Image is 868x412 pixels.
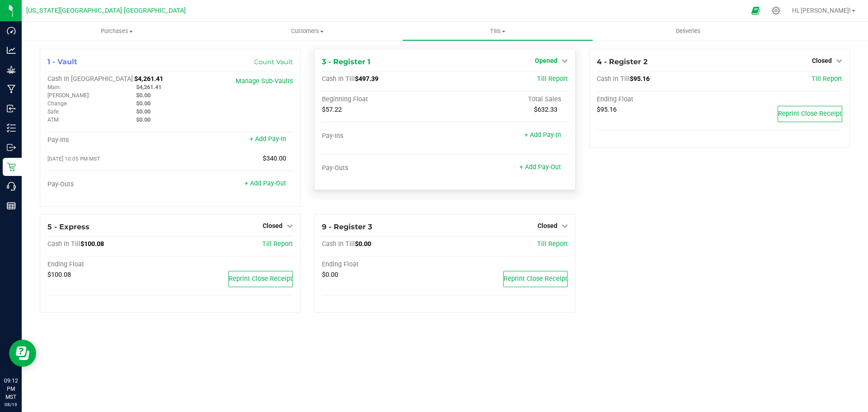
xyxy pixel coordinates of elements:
[778,110,842,118] span: Reprint Close Receipt
[47,84,61,90] span: Main:
[322,95,445,104] div: Beginning Float
[47,240,80,248] span: Cash In Till
[597,106,617,114] span: $95.16
[136,100,151,107] span: $0.00
[792,7,851,14] span: Hi, [PERSON_NAME]!
[7,182,16,191] inline-svg: Call Center
[47,156,100,162] span: [DATE] 10:05 PM MST
[322,240,355,248] span: Cash In Till
[535,57,557,64] span: Opened
[322,223,372,231] span: 9 - Register 3
[47,100,68,107] span: Change:
[812,57,832,64] span: Closed
[503,271,568,287] button: Reprint Close Receipt
[7,85,16,94] inline-svg: Manufacturing
[4,377,18,401] p: 09:12 PM MST
[212,27,402,35] span: Customers
[7,201,16,210] inline-svg: Reports
[4,401,18,408] p: 08/19
[322,106,342,114] span: $57.22
[47,109,60,115] span: Safe:
[355,240,371,248] span: $0.00
[250,135,286,143] a: + Add Pay-In
[26,7,186,14] span: [US_STATE][GEOGRAPHIC_DATA] [GEOGRAPHIC_DATA]
[355,75,378,83] span: $497.39
[322,164,445,172] div: Pay-Outs
[263,155,286,162] span: $340.00
[7,46,16,55] inline-svg: Analytics
[811,75,842,83] a: Till Report
[136,92,151,99] span: $0.00
[7,143,16,152] inline-svg: Outbound
[504,275,567,283] span: Reprint Close Receipt
[534,106,557,114] span: $632.33
[403,27,592,35] span: Tills
[245,180,286,187] a: + Add Pay-Out
[22,27,212,35] span: Purchases
[778,106,842,122] button: Reprint Close Receipt
[445,95,568,104] div: Total Sales
[47,223,90,231] span: 5 - Express
[47,75,134,83] span: Cash In [GEOGRAPHIC_DATA]:
[80,240,104,248] span: $100.08
[322,57,370,66] span: 3 - Register 1
[322,75,355,83] span: Cash In Till
[47,180,170,189] div: Pay-Outs
[7,104,16,113] inline-svg: Inbound
[254,58,293,66] a: Count Vault
[136,116,151,123] span: $0.00
[47,57,77,66] span: 1 - Vault
[322,260,445,269] div: Ending Float
[770,6,782,15] div: Manage settings
[322,271,338,279] span: $0.00
[134,75,163,83] span: $4,261.41
[524,131,561,139] a: + Add Pay-In
[630,75,650,83] span: $95.16
[537,240,568,248] a: Till Report
[519,163,561,171] a: + Add Pay-Out
[7,123,16,133] inline-svg: Inventory
[7,26,16,35] inline-svg: Dashboard
[136,84,161,90] span: $4,261.41
[537,75,568,83] a: Till Report
[47,271,71,279] span: $100.08
[597,95,720,104] div: Ending Float
[47,117,60,123] span: ATM:
[228,271,293,287] button: Reprint Close Receipt
[7,65,16,74] inline-svg: Grow
[262,240,293,248] a: Till Report
[745,2,766,19] span: Open Ecommerce Menu
[597,75,630,83] span: Cash In Till
[322,132,445,140] div: Pay-Ins
[7,162,16,171] inline-svg: Retail
[22,22,212,41] a: Purchases
[47,136,170,144] div: Pay-Ins
[263,222,283,229] span: Closed
[136,108,151,115] span: $0.00
[9,340,36,367] iframe: Resource center
[664,27,713,35] span: Deliveries
[236,77,293,85] a: Manage Sub-Vaults
[402,22,593,41] a: Tills
[212,22,402,41] a: Customers
[597,57,647,66] span: 4 - Register 2
[593,22,783,41] a: Deliveries
[538,222,557,229] span: Closed
[47,260,170,269] div: Ending Float
[47,92,90,99] span: [PERSON_NAME]:
[229,275,292,283] span: Reprint Close Receipt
